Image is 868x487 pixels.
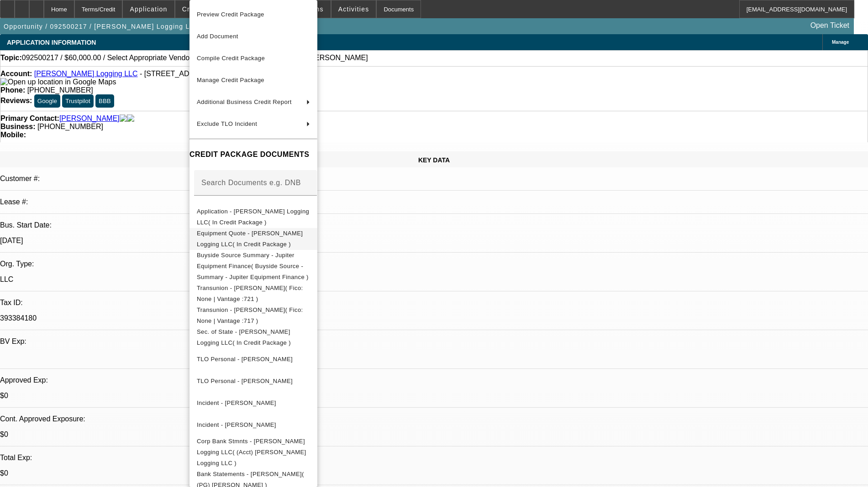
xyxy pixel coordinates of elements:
span: Application - [PERSON_NAME] Logging LLC( In Credit Package ) [197,208,309,226]
span: Manage Credit Package [197,77,264,83]
span: Sec. of State - [PERSON_NAME] Logging LLC( In Credit Package ) [197,328,291,346]
span: Add Document [197,33,238,40]
button: Application - Chrismon Logging LLC( In Credit Package ) [189,206,317,228]
span: Incident - [PERSON_NAME] [197,399,276,406]
button: Incident - Chrismon, Chris [189,392,317,414]
button: TLO Personal - Chrismon, Ellen [189,370,317,392]
h4: CREDIT PACKAGE DOCUMENTS [189,149,317,160]
mat-label: Search Documents e.g. DNB [201,179,301,187]
button: Transunion - Chrismon, Ellen( Fico: None | Vantage :717 ) [189,305,317,326]
button: Corp Bank Stmnts - Chrismon Logging LLC( (Acct) Chrismon Logging LLC ) [189,436,317,469]
span: Compile Credit Package [197,55,265,62]
button: Equipment Quote - Chrismon Logging LLC( In Credit Package ) [189,228,317,250]
span: Incident - [PERSON_NAME] [197,421,276,428]
button: TLO Personal - Chrismon, Chris [189,348,317,370]
span: Additional Business Credit Report [197,98,292,105]
span: Corp Bank Stmnts - [PERSON_NAME] Logging LLC( (Acct) [PERSON_NAME] Logging LLC ) [197,438,306,466]
span: Transunion - [PERSON_NAME]( Fico: None | Vantage :721 ) [197,285,303,302]
span: Preview Credit Package [197,11,264,18]
span: Buyside Source Summary - Jupiter Equipment Finance( Buyside Source - Summary - Jupiter Equipment ... [197,252,309,280]
span: TLO Personal - [PERSON_NAME] [197,378,293,384]
button: Transunion - Chrismon, Chris( Fico: None | Vantage :721 ) [189,283,317,305]
button: Incident - Chrismon, Ellen [189,414,317,436]
button: Sec. of State - Chrismon Logging LLC( In Credit Package ) [189,326,317,348]
button: Buyside Source Summary - Jupiter Equipment Finance( Buyside Source - Summary - Jupiter Equipment ... [189,250,317,283]
span: Equipment Quote - [PERSON_NAME] Logging LLC( In Credit Package ) [197,230,303,248]
span: Transunion - [PERSON_NAME]( Fico: None | Vantage :717 ) [197,306,303,324]
span: Exclude TLO Incident [197,120,257,127]
span: TLO Personal - [PERSON_NAME] [197,356,293,363]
